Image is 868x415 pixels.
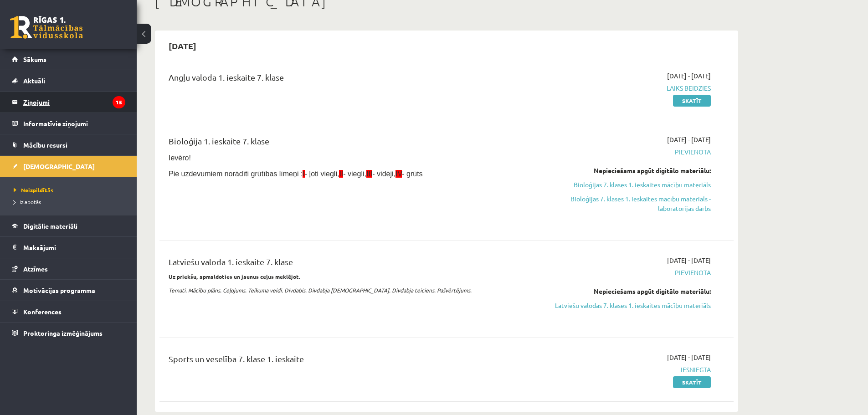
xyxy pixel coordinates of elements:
[23,265,48,273] span: Atzīmes
[169,154,191,162] span: Ievēro!
[339,170,343,178] span: II
[169,273,301,280] strong: Uz priekšu, apmaldoties un jaunus ceļus meklējot.
[539,194,711,213] a: Bioloģijas 7. klases 1. ieskaites mācību materiāls - laboratorijas darbs
[159,35,205,56] h2: [DATE]
[12,323,125,343] a: Proktoringa izmēģinājums
[12,49,125,70] a: Sākums
[539,365,711,374] span: Iesniegta
[23,307,62,316] span: Konferences
[23,92,125,113] legend: Ziņojumi
[539,166,711,175] div: Nepieciešams apgūt digitālo materiālu:
[169,287,472,294] em: Temati. Mācību plāns. Ceļojums. Teikuma veidi. Divdabis. Divdabja [DEMOGRAPHIC_DATA]. Divdabja te...
[169,353,525,369] div: Sports un veselība 7. klase 1. ieskaite
[23,141,67,149] span: Mācību resursi
[539,301,711,310] a: Latviešu valodas 7. klases 1. ieskaites mācību materiāls
[23,55,46,63] span: Sākums
[539,147,711,157] span: Pievienota
[23,237,125,258] legend: Maksājumi
[12,70,125,91] a: Aktuāli
[667,71,711,81] span: [DATE] - [DATE]
[667,256,711,265] span: [DATE] - [DATE]
[12,113,125,134] a: Informatīvie ziņojumi
[12,258,125,279] a: Atzīmes
[667,353,711,362] span: [DATE] - [DATE]
[169,135,525,152] div: Bioloģija 1. ieskaite 7. klase
[169,170,423,178] span: Pie uzdevumiem norādīti grūtības līmeņi : - ļoti viegli, - viegli, - vidēji, - grūts
[366,170,372,178] span: III
[14,198,41,205] span: Izlabotās
[12,237,125,258] a: Maksājumi
[23,77,45,85] span: Aktuāli
[12,301,125,322] a: Konferences
[667,135,711,144] span: [DATE] - [DATE]
[10,16,83,39] a: Rīgas 1. Tālmācības vidusskola
[303,170,304,178] span: I
[539,180,711,190] a: Bioloģijas 7. klases 1. ieskaites mācību materiāls
[12,280,125,301] a: Motivācijas programma
[539,83,711,93] span: Laiks beidzies
[169,256,525,272] div: Latviešu valoda 1. ieskaite 7. klase
[23,222,77,230] span: Digitālie materiāli
[23,162,95,170] span: [DEMOGRAPHIC_DATA]
[673,95,711,107] a: Skatīt
[12,156,125,177] a: [DEMOGRAPHIC_DATA]
[23,286,95,294] span: Motivācijas programma
[12,215,125,236] a: Digitālie materiāli
[169,71,525,88] div: Angļu valoda 1. ieskaite 7. klase
[23,113,125,134] legend: Informatīvie ziņojumi
[14,186,128,194] a: Neizpildītās
[12,134,125,155] a: Mācību resursi
[23,329,103,337] span: Proktoringa izmēģinājums
[673,376,711,388] a: Skatīt
[12,92,125,113] a: Ziņojumi15
[113,96,125,108] i: 15
[539,268,711,277] span: Pievienota
[539,287,711,296] div: Nepieciešams apgūt digitālo materiālu:
[14,186,53,194] span: Neizpildītās
[395,170,402,178] span: IV
[14,198,128,206] a: Izlabotās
